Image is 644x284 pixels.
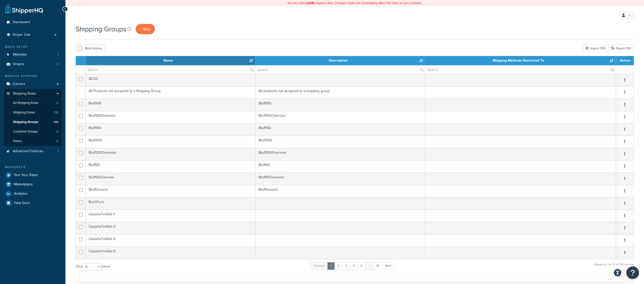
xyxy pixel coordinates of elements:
[308,1,314,5] b: LIVE
[14,201,30,205] span: Help Docs
[350,262,358,270] a: 4
[4,98,62,108] li: All Shipping Rules
[86,234,256,247] td: CarpetsForKids-4
[4,60,62,69] li: Origins
[4,127,62,136] li: Customer Groups
[86,123,256,136] td: Bluff150
[86,173,256,185] td: Bluff60Oversize
[13,53,27,57] span: Websites
[13,82,25,86] span: Carriers
[86,74,256,86] td: ACCO
[425,65,616,74] input: Search
[373,262,382,270] a: 10
[83,263,101,270] select: Showentries
[86,197,256,210] td: BushFurn
[54,110,58,115] span: 178
[86,111,256,123] td: Bluff100Oversize
[13,149,43,153] span: Advanced Features
[86,99,256,111] td: Bluff100
[4,50,62,59] a: Websites 1
[86,86,256,99] td: All Products not assigned to a Shipping Group
[583,45,608,52] div: Import CSV
[4,147,62,156] a: Advanced Features 1
[4,147,62,156] li: Advanced Features
[616,56,634,65] th: Action
[13,101,39,105] span: All Shipping Rules
[365,262,374,270] a: …
[256,160,425,173] td: Bluff60
[4,89,62,146] li: Shipping Rules
[357,262,366,270] a: 5
[4,60,62,69] a: Origins 2
[256,185,425,197] td: BluffGround
[86,210,256,222] td: CarpetsForKids-1
[327,262,335,270] a: 1
[4,45,62,49] div: Basic Setup
[86,222,256,234] td: CarpetsForKids-3
[76,24,126,34] h1: Shipping Groups
[4,180,62,189] a: Marketplace
[76,45,105,52] button: Bulk Actions
[256,173,425,185] td: Bluff60Oversize
[14,173,38,177] span: Test Your Rates
[4,137,62,146] li: Filters
[57,53,58,57] span: 1
[342,262,350,270] a: 3
[56,101,58,105] span: 0
[256,111,425,123] td: Bluff100Oversize
[4,108,62,117] a: Shipping Zones 178
[425,56,616,65] th: Shipping Methods Restricted To: activate to sort column ascending
[4,89,62,98] a: Shipping Rules
[4,117,62,127] a: Shipping Groups 138
[86,136,256,148] td: Bluff300
[4,74,62,78] div: Manage Shipping
[13,62,24,66] span: Origins
[86,185,256,197] td: BluffGround
[4,117,62,127] li: Shipping Groups
[4,189,62,198] a: Analytics
[140,26,151,32] span: + New
[382,262,394,270] a: Next
[334,262,343,270] a: 2
[256,123,425,136] td: Bluff150
[13,139,22,143] span: Filters
[56,130,58,134] span: 0
[594,262,634,272] div: Showing 1 to 15 of 138 entries
[53,120,58,124] span: 138
[13,120,38,124] span: Shipping Groups
[86,65,255,74] input: Search
[256,56,425,65] th: Description: activate to sort column ascending
[86,148,256,160] td: Bluff300Oversize
[4,98,62,108] a: All Shipping Rules 0
[86,247,256,259] td: CarpetsForKids-5
[608,45,634,52] a: Export CSV
[14,182,33,187] span: Marketplace
[256,99,425,111] td: Bluff100
[76,263,110,270] label: Show entries
[5,4,43,14] a: ShipperHQ Home
[57,62,58,66] span: 2
[626,266,639,279] button: Open Resource Center
[4,18,62,27] li: Dashboard
[310,262,328,270] a: Previous
[13,92,36,96] span: Shipping Rules
[13,33,30,37] span: Scope: Live
[4,165,62,169] div: Resources
[56,139,58,143] span: 0
[4,171,62,180] a: Test Your Rates
[4,79,62,89] a: Carriers
[4,50,62,59] li: Websites
[4,198,62,208] a: Help Docs
[86,160,256,173] td: Bluff60
[256,86,425,99] td: All products not assigned to a shipping group
[256,65,425,74] input: Search
[4,127,62,136] a: Customer Groups 0
[256,136,425,148] td: Bluff300
[13,20,30,24] span: Dashboard
[57,149,58,153] span: 1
